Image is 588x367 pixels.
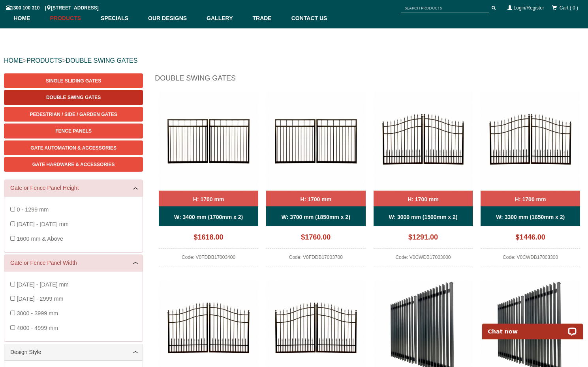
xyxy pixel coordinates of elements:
[193,196,224,202] b: H: 1700 mm
[155,73,584,87] h1: Double Swing Gates
[481,91,580,191] img: V0CWDB - Curved Arch Top (Double Spears) - Double Aluminium Driveway Gates - Double Swing Gates -...
[203,8,248,28] a: Gallery
[26,57,62,64] a: PRODUCTS
[496,214,565,220] b: W: 3300 mm (1650mm x 2)
[408,196,439,202] b: H: 1700 mm
[481,230,580,249] div: $1446.00
[159,91,258,191] img: V0FDDB - Flat Top (Double Top Rail) - Double Aluminium Driveway Gates - Double Swing Gates - Matt...
[66,57,137,64] a: DOUBLE SWING GATES
[10,348,137,356] a: Design Style
[4,107,143,122] a: Pedestrian / Side / Garden Gates
[4,124,143,138] a: Fence Panels
[159,91,258,266] a: V0FDDB - Flat Top (Double Top Rail) - Double Aluminium Driveway Gates - Double Swing Gates - Matt...
[560,5,578,11] span: Cart ( 0 )
[266,91,366,191] img: V0FDDB - Flat Top (Double Top Rail) - Double Aluminium Driveway Gates - Double Swing Gates - Matt...
[266,230,366,249] div: $1760.00
[17,281,68,288] span: [DATE] - [DATE] mm
[514,5,544,11] a: Login/Register
[266,91,366,266] a: V0FDDB - Flat Top (Double Top Rail) - Double Aluminium Driveway Gates - Double Swing Gates - Matt...
[389,214,457,220] b: W: 3000 mm (1500mm x 2)
[17,236,63,242] span: 1600 mm & Above
[30,112,117,117] span: Pedestrian / Side / Garden Gates
[515,196,546,202] b: H: 1700 mm
[4,73,143,88] a: Single Sliding Gates
[10,259,137,267] a: Gate or Fence Panel Width
[17,310,58,316] span: 3000 - 3999 mm
[481,253,580,266] div: Code: V0CWDB17003300
[477,315,588,339] iframe: LiveChat chat widget
[174,214,243,220] b: W: 3400 mm (1700mm x 2)
[17,296,63,302] span: [DATE] - 2999 mm
[55,128,92,134] span: Fence Panels
[401,3,489,13] input: SEARCH PRODUCTS
[374,230,473,249] div: $1291.00
[17,206,49,213] span: 0 - 1299 mm
[17,325,58,331] span: 4000 - 4999 mm
[4,90,143,105] a: Double Swing Gates
[144,8,203,28] a: Our Designs
[4,157,143,172] a: Gate Hardware & Accessories
[14,8,46,28] a: Home
[46,8,97,28] a: Products
[97,8,144,28] a: Specials
[481,91,580,266] a: V0CWDB - Curved Arch Top (Double Spears) - Double Aluminium Driveway Gates - Double Swing Gates -...
[300,196,331,202] b: H: 1700 mm
[159,230,258,249] div: $1618.00
[374,253,473,266] div: Code: V0CWDB17003000
[4,140,143,155] a: Gate Automation & Accessories
[30,145,116,151] span: Gate Automation & Accessories
[6,5,99,11] span: 1300 100 310 | [STREET_ADDRESS]
[159,253,258,266] div: Code: V0FDDB17003400
[374,91,473,266] a: V0CWDB - Curved Arch Top (Double Spears) - Double Aluminium Driveway Gates - Double Swing Gates -...
[46,78,101,84] span: Single Sliding Gates
[4,57,23,64] a: HOME
[374,91,473,191] img: V0CWDB - Curved Arch Top (Double Spears) - Double Aluminium Driveway Gates - Double Swing Gates -...
[46,95,101,100] span: Double Swing Gates
[266,253,366,266] div: Code: V0FDDB17003700
[287,8,327,28] a: Contact Us
[17,221,68,227] span: [DATE] - [DATE] mm
[32,162,115,167] span: Gate Hardware & Accessories
[282,214,350,220] b: W: 3700 mm (1850mm x 2)
[4,48,584,73] div: > >
[10,184,137,192] a: Gate or Fence Panel Height
[248,8,287,28] a: Trade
